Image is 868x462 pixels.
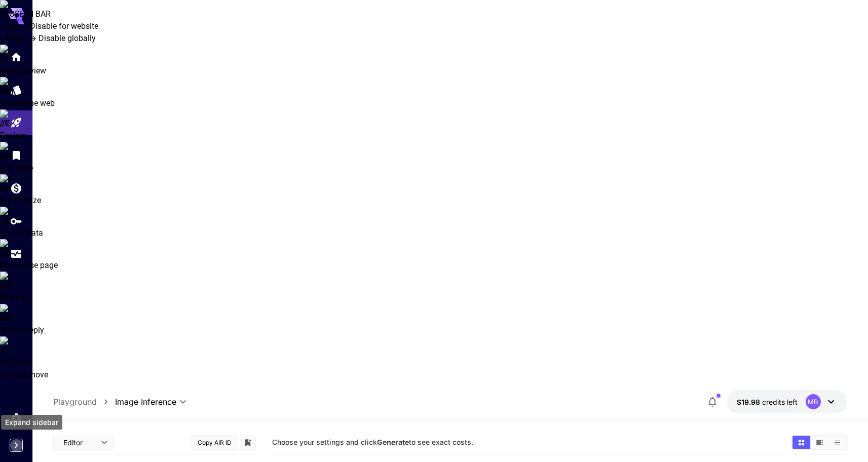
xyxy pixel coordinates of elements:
nav: breadcrumb [53,396,115,408]
button: Expand sidebar [10,439,23,452]
span: credits left [762,398,798,406]
div: $19.9805 [737,397,798,407]
span: Editor [63,437,95,448]
span: $19.98 [737,398,762,406]
span: Image Inference [115,396,176,408]
button: Show media in list view [828,436,846,449]
div: Show media in grid viewShow media in video viewShow media in list view [791,435,847,450]
span: Choose your settings and click to see exact costs. [272,438,473,446]
a: Playground [53,396,97,408]
button: Copy AIR ID [192,435,237,450]
button: Add to library [243,436,252,448]
b: Generate [377,438,409,446]
button: $19.9805MB [727,390,847,413]
div: Expand sidebar [1,415,62,430]
button: Show media in video view [811,436,828,449]
button: Show media in grid view [792,436,810,449]
div: Settings [10,412,22,425]
div: MB [806,394,821,409]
